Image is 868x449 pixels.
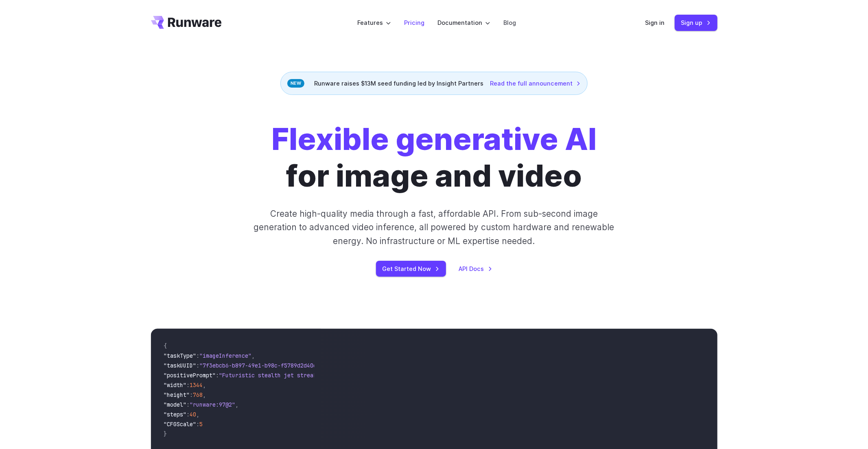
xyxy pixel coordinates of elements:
span: 5 [200,420,203,428]
div: Runware raises $13M seed funding led by Insight Partners [280,72,588,95]
span: "positivePrompt" [164,372,216,379]
a: API Docs [459,264,492,273]
h1: for image and video [271,121,597,194]
a: Blog [503,18,516,27]
span: "width" [164,381,187,389]
span: 40 [190,411,197,418]
span: "model" [164,401,187,408]
span: , [252,352,255,359]
a: Go to / [151,16,222,29]
a: Get Started Now [376,261,446,277]
span: 768 [193,391,203,398]
span: "CFGScale" [164,420,197,428]
strong: Flexible generative AI [271,121,597,157]
span: "Futuristic stealth jet streaking through a neon-lit cityscape with glowing purple exhaust" [219,372,516,379]
span: : [187,411,190,418]
span: : [197,352,200,359]
a: Sign in [645,18,665,27]
label: Features [357,18,391,27]
span: : [197,362,200,369]
a: Read the full announcement [490,79,581,88]
a: Pricing [404,18,424,27]
span: : [187,381,190,389]
span: "7f3ebcb6-b897-49e1-b98c-f5789d2d40d7" [200,362,324,369]
span: , [236,401,239,408]
span: "imageInference" [200,352,252,359]
span: "taskType" [164,352,197,359]
span: : [216,372,219,379]
p: Create high-quality media through a fast, affordable API. From sub-second image generation to adv... [253,207,615,248]
span: , [197,411,200,418]
span: { [164,342,167,350]
span: "height" [164,391,190,398]
span: "taskUUID" [164,362,197,369]
span: , [203,391,206,398]
span: "runware:97@2" [190,401,236,408]
span: 1344 [190,381,203,389]
a: Sign up [675,15,717,31]
span: : [190,391,193,398]
span: : [187,401,190,408]
span: , [203,381,206,389]
label: Documentation [437,18,490,27]
span: : [197,420,200,428]
span: } [164,430,167,438]
span: "steps" [164,411,187,418]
